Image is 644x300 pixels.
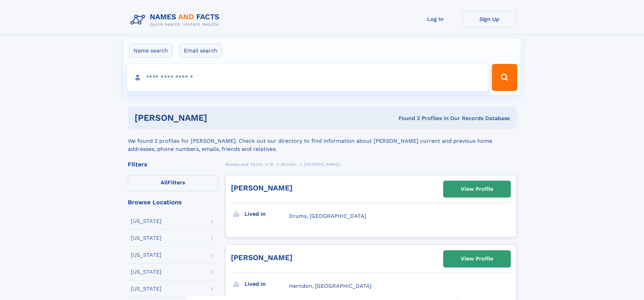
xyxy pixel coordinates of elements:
[131,235,162,241] div: [US_STATE]
[231,253,292,262] a: [PERSON_NAME]
[131,218,162,224] div: [US_STATE]
[281,160,296,168] a: Mizrahi
[128,161,218,167] div: Filters
[161,179,168,186] span: All
[444,181,510,197] a: View Profile
[270,162,273,167] span: M
[289,213,366,219] span: Drums, [GEOGRAPHIC_DATA]
[244,208,289,220] h3: Lived in
[180,44,222,58] label: Email search
[444,251,510,267] a: View Profile
[270,160,273,168] a: M
[408,11,462,27] a: Log In
[303,115,510,122] div: Found 2 Profiles In Our Records Database
[128,199,218,205] div: Browse Locations
[492,64,517,91] button: Search Button
[304,162,340,167] span: [PERSON_NAME]
[135,114,303,122] h1: [PERSON_NAME]
[231,184,292,192] a: [PERSON_NAME]
[128,175,218,191] label: Filters
[128,129,517,153] div: We found 2 profiles for [PERSON_NAME]. Check out our directory to find information about [PERSON_...
[129,44,172,58] label: Name search
[281,162,296,167] span: Mizrahi
[462,11,517,27] a: Sign Up
[461,181,493,197] div: View Profile
[128,11,225,29] img: Logo Names and Facts
[289,283,372,289] span: Herndon, [GEOGRAPHIC_DATA]
[244,278,289,290] h3: Lived in
[127,64,489,91] input: search input
[131,286,162,292] div: [US_STATE]
[131,269,162,275] div: [US_STATE]
[131,252,162,258] div: [US_STATE]
[225,160,262,168] a: Names and Facts
[461,251,493,267] div: View Profile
